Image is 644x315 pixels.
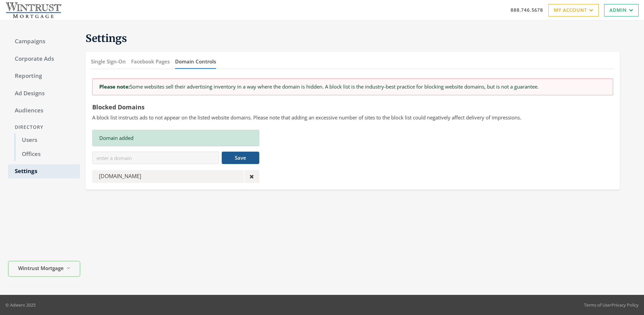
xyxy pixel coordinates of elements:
[8,52,80,66] a: Corporate Ads
[511,6,543,13] a: 888.746.5678
[584,302,610,308] a: Terms of Use
[175,54,216,69] button: Domain Controls
[8,87,80,101] a: Ad Designs
[5,2,62,18] img: Adwerx
[548,4,599,16] a: My Account
[91,54,126,69] button: Single Sign-On
[584,302,639,308] div: •
[611,302,639,308] a: Privacy Policy
[131,54,170,69] button: Facebook Pages
[92,103,613,111] h5: Blocked Domains
[92,170,244,183] div: [DOMAIN_NAME]
[8,121,80,134] div: Directory
[604,4,639,16] a: Admin
[8,104,80,118] a: Audiences
[92,78,613,95] div: Some websites sell their advertising inventory in a way where the domain is hidden. A block list ...
[5,302,36,308] p: © Adwerx 2025
[92,152,219,164] input: enter a domain
[8,35,80,49] a: Campaigns
[15,147,80,161] a: Offices
[86,32,127,45] span: Settings
[92,114,613,121] p: A block list instructs ads to not appear on the listed website domains. Please note that adding a...
[15,133,80,147] a: Users
[8,164,80,178] a: Settings
[222,152,259,164] button: Save
[99,83,130,90] strong: Please note:
[8,69,80,83] a: Reporting
[8,261,80,277] button: Wintrust Mortgage
[92,130,259,146] div: Domain added
[18,264,64,272] span: Wintrust Mortgage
